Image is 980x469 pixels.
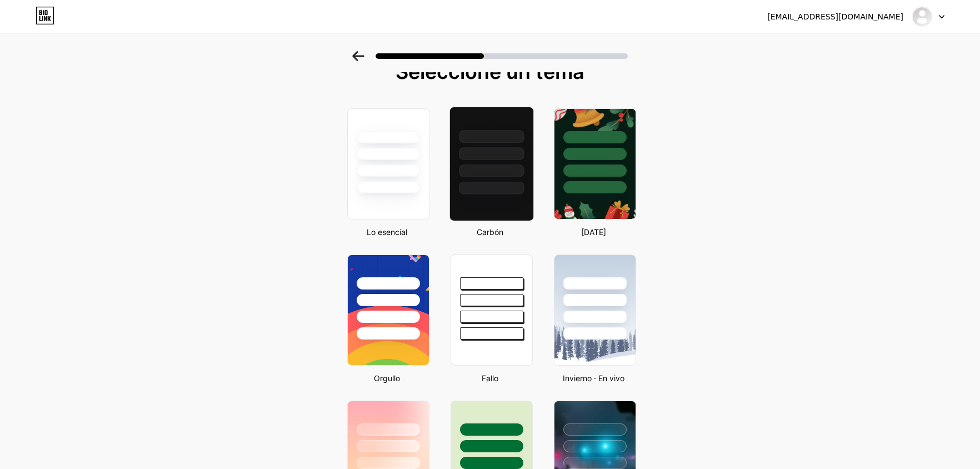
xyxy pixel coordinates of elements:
[477,227,503,237] font: Carbón
[563,373,624,383] font: Invierno · En vivo
[767,12,903,21] font: [EMAIL_ADDRESS][DOMAIN_NAME]
[374,373,400,383] font: Orgullo
[367,227,407,237] font: Lo esencial
[482,373,498,383] font: Fallo
[912,6,933,27] img: Luangelo
[581,227,606,237] font: [DATE]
